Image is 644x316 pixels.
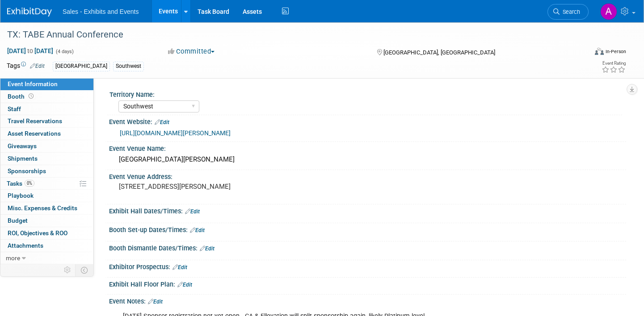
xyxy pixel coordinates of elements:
span: Booth not reserved yet [27,93,35,100]
a: Edit [173,264,187,270]
a: Edit [177,282,192,288]
span: 0% [25,180,34,187]
span: Playbook [8,192,34,199]
span: Tasks [7,180,34,187]
a: [URL][DOMAIN_NAME][PERSON_NAME] [120,129,231,137]
span: Misc. Expenses & Credits [8,204,77,212]
img: ExhibitDay [7,8,52,17]
div: Event Notes: [109,295,626,306]
span: more [6,254,20,262]
a: Staff [0,103,93,115]
div: Exhibitor Prospectus: [109,260,626,272]
a: Attachments [0,240,93,252]
div: Exhibit Hall Dates/Times: [109,204,626,216]
a: Budget [0,215,93,227]
span: Sponsorships [8,167,46,175]
a: more [0,252,93,264]
div: Event Website: [109,115,626,127]
img: Alexandra Horne [600,3,617,20]
div: [GEOGRAPHIC_DATA][PERSON_NAME] [116,153,619,166]
a: Edit [190,227,205,233]
div: Event Venue Name: [109,142,626,153]
div: Booth Set-up Dates/Times: [109,223,626,235]
a: Asset Reservations [0,128,93,140]
span: Budget [8,217,28,224]
span: Shipments [8,155,38,162]
div: Exhibit Hall Floor Plan: [109,278,626,289]
td: Toggle Event Tabs [76,264,94,276]
span: ROI, Objectives & ROO [8,229,67,237]
button: Committed [165,47,218,56]
div: Southwest [113,62,144,71]
a: Travel Reservations [0,115,93,127]
img: Format-Inperson.png [595,48,604,55]
div: In-Person [605,48,626,55]
span: Event Information [8,80,58,87]
div: TX: TABE Annual Conference [4,27,573,43]
span: Staff [8,105,21,112]
a: Search [547,4,589,20]
span: Sales - Exhibits and Events [63,8,139,15]
a: Tasks0% [0,178,93,190]
div: Event Venue Address: [109,170,626,181]
span: Booth [8,93,35,100]
a: Edit [200,245,215,252]
a: Sponsorships [0,165,93,177]
a: ROI, Objectives & ROO [0,227,93,239]
div: [GEOGRAPHIC_DATA] [53,62,110,71]
span: (4 days) [55,49,74,54]
pre: [STREET_ADDRESS][PERSON_NAME] [119,183,315,191]
span: [DATE] [DATE] [7,47,54,55]
span: [GEOGRAPHIC_DATA], [GEOGRAPHIC_DATA] [383,49,495,56]
span: Attachments [8,242,43,249]
div: Booth Dismantle Dates/Times: [109,241,626,253]
a: Giveaways [0,140,93,152]
span: Asset Reservations [8,130,61,137]
a: Booth [0,91,93,103]
span: Giveaways [8,142,37,150]
a: Shipments [0,153,93,165]
div: Event Format [534,46,626,60]
a: Edit [185,208,200,215]
a: Edit [30,63,45,69]
a: Misc. Expenses & Credits [0,202,93,214]
td: Tags [7,61,45,71]
a: Edit [155,119,169,125]
span: Search [560,8,580,15]
a: Playbook [0,190,93,202]
a: Event Information [0,78,93,90]
a: Edit [148,299,163,305]
div: Event Rating [602,61,626,66]
div: Territory Name: [109,88,622,99]
span: to [26,47,34,54]
td: Personalize Event Tab Strip [60,264,76,276]
span: Travel Reservations [8,117,62,125]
